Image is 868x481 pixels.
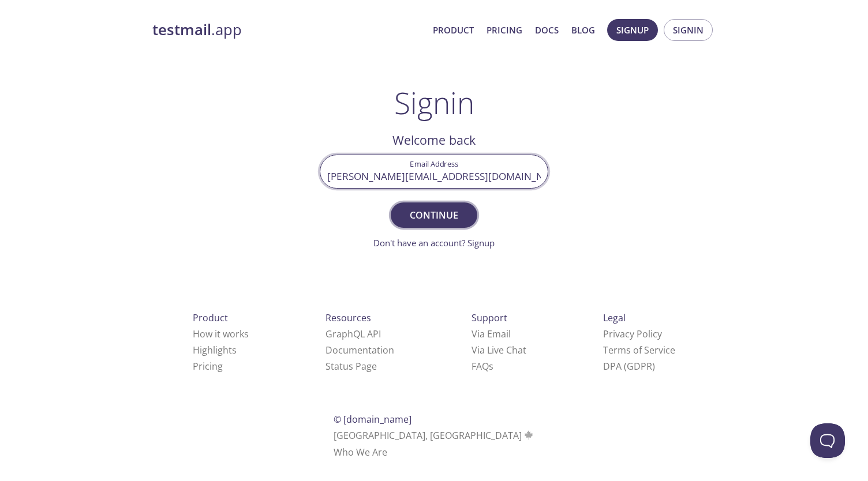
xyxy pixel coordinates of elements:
[325,311,371,324] span: Resources
[394,85,474,120] h1: Signin
[325,328,381,340] a: GraphQL API
[152,20,211,40] strong: testmail
[193,311,228,324] span: Product
[616,22,649,37] span: Signup
[489,360,493,373] span: s
[152,20,424,40] a: testmail.app
[373,237,495,249] a: Don't have an account? Signup
[472,328,511,340] a: Via Email
[320,130,548,150] h2: Welcome back
[325,360,377,373] a: Status Page
[403,207,465,223] span: Continue
[535,22,559,37] a: Docs
[487,22,522,37] a: Pricing
[334,429,535,442] span: [GEOGRAPHIC_DATA], [GEOGRAPHIC_DATA]
[334,446,387,459] a: Who We Are
[472,344,526,356] a: Via Live Chat
[433,22,474,37] a: Product
[673,22,704,37] span: Signin
[810,423,845,458] iframe: Help Scout Beacon - Open
[603,311,626,324] span: Legal
[391,202,477,228] button: Continue
[664,19,713,41] button: Signin
[472,360,493,373] a: FAQ
[193,328,249,340] a: How it works
[607,19,658,41] button: Signup
[571,22,595,37] a: Blog
[325,344,394,356] a: Documentation
[603,344,675,356] a: Terms of Service
[472,311,507,324] span: Support
[193,360,223,373] a: Pricing
[603,360,655,373] a: DPA (GDPR)
[193,344,237,356] a: Highlights
[603,328,662,340] a: Privacy Policy
[334,413,411,426] span: © [DOMAIN_NAME]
